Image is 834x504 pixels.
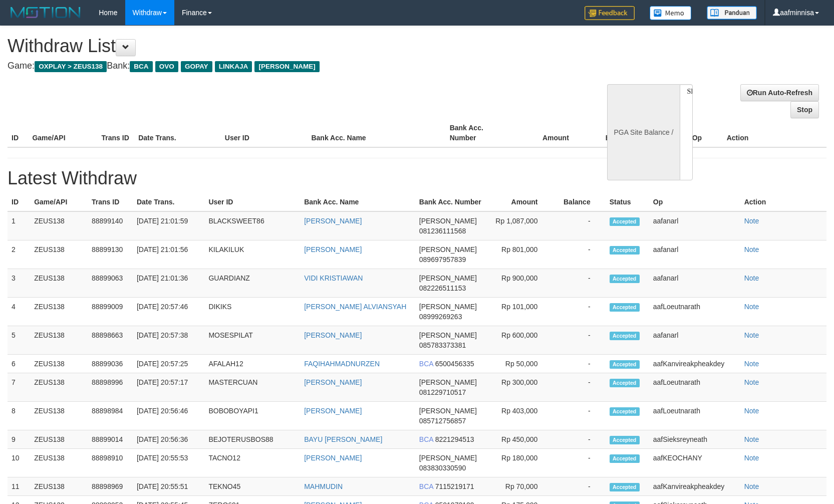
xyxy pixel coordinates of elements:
span: OVO [155,61,178,72]
td: MOSESPILAT [204,326,300,355]
td: - [552,449,605,477]
td: DIKIKS [204,298,300,326]
span: [PERSON_NAME] [254,61,319,72]
td: Rp 403,000 [490,402,552,430]
td: 88899009 [88,298,133,326]
span: BCA [419,435,433,443]
img: MOTION_logo.png [8,5,84,20]
th: Date Trans. [133,193,205,211]
td: 88899130 [88,240,133,269]
td: 1 [8,211,30,240]
td: [DATE] 20:57:17 [133,373,205,402]
td: 88898663 [88,326,133,355]
th: Op [688,119,723,147]
a: Note [744,303,759,311]
span: 8221294513 [435,435,474,443]
th: Date Trans. [134,119,221,147]
a: Note [744,454,759,462]
a: [PERSON_NAME] [304,407,362,415]
td: 8 [8,402,30,430]
th: Action [740,193,826,211]
td: [DATE] 20:56:46 [133,402,205,430]
img: panduan.png [707,6,757,20]
td: [DATE] 20:57:46 [133,298,205,326]
td: ZEUS138 [30,402,88,430]
td: 88899140 [88,211,133,240]
a: Run Auto-Refresh [740,84,819,101]
span: BCA [419,482,433,490]
td: Rp 450,000 [490,430,552,449]
td: ZEUS138 [30,240,88,269]
td: ZEUS138 [30,269,88,298]
td: 88899014 [88,430,133,449]
span: Accepted [610,454,640,463]
span: Accepted [610,246,640,255]
td: BLACKSWEET86 [204,211,300,240]
span: 085712756857 [419,417,466,425]
a: Stop [790,101,819,118]
td: 88898996 [88,373,133,402]
td: TACNO12 [204,449,300,477]
a: [PERSON_NAME] [304,454,362,462]
th: User ID [204,193,300,211]
td: ZEUS138 [30,430,88,449]
span: Accepted [610,407,640,416]
td: 2 [8,240,30,269]
td: aafanarl [649,211,740,240]
td: aafKanvireakpheakdey [649,477,740,496]
th: User ID [221,119,308,147]
th: Amount [490,193,552,211]
td: MASTERCUAN [204,373,300,402]
td: ZEUS138 [30,211,88,240]
span: Accepted [610,360,640,369]
td: Rp 900,000 [490,269,552,298]
span: [PERSON_NAME] [419,274,477,282]
img: Button%20Memo.svg [650,6,692,20]
th: ID [8,119,28,147]
span: [PERSON_NAME] [419,245,477,254]
span: [PERSON_NAME] [419,303,477,311]
th: Game/API [30,193,88,211]
span: 7115219171 [435,482,474,490]
th: Trans ID [88,193,133,211]
td: 88899063 [88,269,133,298]
td: 6 [8,355,30,373]
a: Note [744,482,759,490]
td: ZEUS138 [30,373,88,402]
th: Game/API [28,119,97,147]
span: [PERSON_NAME] [419,407,477,415]
div: PGA Site Balance / [607,84,679,180]
td: - [552,373,605,402]
a: VIDI KRISTIAWAN [304,274,363,282]
a: Note [744,360,759,368]
span: 08999269263 [419,313,462,321]
a: [PERSON_NAME] [304,378,362,386]
td: aafLoeutnarath [649,298,740,326]
td: - [552,402,605,430]
td: Rp 801,000 [490,240,552,269]
a: Note [744,274,759,282]
td: Rp 101,000 [490,298,552,326]
td: 4 [8,298,30,326]
h4: Game: Bank: [8,61,546,71]
td: [DATE] 20:55:53 [133,449,205,477]
span: 083830330590 [419,464,466,472]
td: aafKanvireakpheakdey [649,355,740,373]
td: [DATE] 21:01:59 [133,211,205,240]
td: - [552,326,605,355]
span: Accepted [610,436,640,444]
img: Feedback.jpg [585,6,635,20]
span: 081229710517 [419,388,466,396]
a: MAHMUDIN [304,482,343,490]
td: KILAKILUK [204,240,300,269]
span: Accepted [610,303,640,312]
span: Accepted [610,483,640,491]
th: Action [723,119,826,147]
td: 10 [8,449,30,477]
a: Note [744,435,759,443]
td: - [552,269,605,298]
span: [PERSON_NAME] [419,378,477,386]
td: 11 [8,477,30,496]
a: Note [744,217,759,225]
td: Rp 300,000 [490,373,552,402]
